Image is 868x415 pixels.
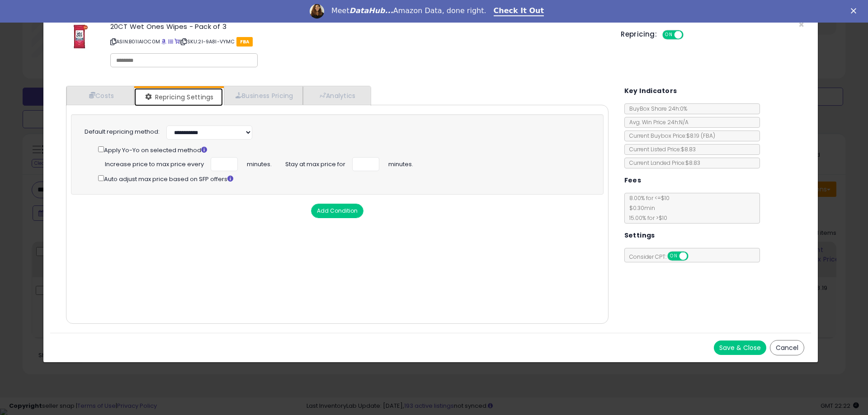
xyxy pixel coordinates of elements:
span: minutes. [388,157,413,169]
span: Stay at max price for [285,157,345,169]
span: Current Buybox Price: [625,132,715,140]
span: minutes. [247,157,272,169]
div: Meet Amazon Data, done right. [331,6,486,15]
a: All offer listings [168,38,173,45]
h5: Fees [624,175,642,186]
a: BuyBox page [161,38,166,45]
div: Apply Yo-Yo on selected method [98,145,589,155]
span: OFF [687,252,701,260]
button: Add Condition [311,204,363,218]
a: Your listing only [175,38,179,45]
button: Save & Close [714,340,766,355]
label: Default repricing method: [85,128,160,136]
a: Repricing Settings [134,88,223,106]
img: 41eMlLk7D3L._SL60_.jpg [67,23,94,50]
h5: Settings [624,230,655,241]
h3: 20CT Wet Ones Wipes - Pack of 3 [110,23,607,30]
span: BuyBox Share 24h: 0% [625,105,687,112]
a: Analytics [303,86,370,105]
a: Check It Out [494,6,544,16]
span: Avg. Win Price 24h: N/A [625,118,689,126]
span: × [798,18,804,31]
h5: Key Indicators [624,85,677,97]
span: FBA [236,37,253,47]
span: 8.00 % for <= $10 [625,194,670,222]
a: Costs [66,86,134,105]
span: Increase price to max price every [105,157,204,169]
span: Current Landed Price: $8.83 [625,159,700,167]
span: Consider CPT: [625,253,700,261]
span: 15.00 % for > $10 [625,214,667,222]
span: ( FBA ) [701,132,715,140]
i: DataHub... [349,6,393,15]
div: Close [851,8,860,14]
div: Auto adjust max price based on SFP offers [98,173,589,184]
span: OFF [682,31,697,39]
p: ASIN: B01IAIOC0M | SKU: 2I-9A8I-VYMC [110,34,607,49]
button: Cancel [770,340,804,355]
span: Current Listed Price: $8.83 [625,145,696,153]
span: ON [668,252,679,260]
img: Profile image for Georgie [310,4,324,19]
h5: Repricing: [621,31,657,38]
span: $0.30 min [625,204,655,212]
span: $8.19 [686,132,715,140]
span: ON [663,31,675,39]
a: Business Pricing [224,86,303,105]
